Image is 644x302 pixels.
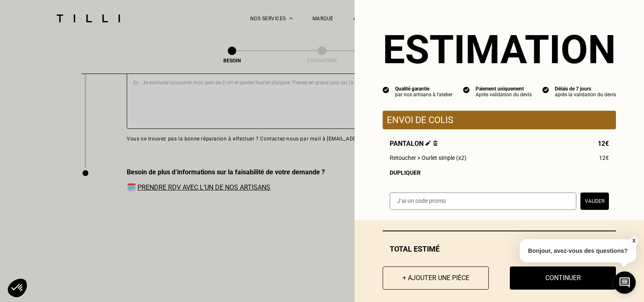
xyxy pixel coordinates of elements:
img: icon list info [463,86,470,93]
span: Pantalon [390,140,438,147]
div: Total estimé [383,245,616,253]
p: Envoi de colis [387,115,612,125]
div: Qualité garantie [395,86,452,92]
div: après la validation du devis [555,92,616,97]
section: Estimation [383,26,616,73]
div: Paiement uniquement [476,86,532,92]
img: icon list info [542,86,549,93]
span: 12€ [598,140,609,147]
button: Continuer [510,266,616,290]
input: J‘ai un code promo [390,193,576,210]
button: X [630,236,638,245]
button: + Ajouter une pièce [383,266,489,290]
img: Supprimer [433,140,438,146]
button: Valider [580,193,609,210]
div: Délais de 7 jours [555,86,616,92]
div: Après validation du devis [476,92,532,97]
span: Retoucher > Ourlet simple (x2) [390,155,466,161]
img: Éditer [426,140,431,146]
p: Bonjour, avez-vous des questions? [520,239,636,262]
div: par nos artisans à l'atelier [395,92,452,97]
img: icon list info [383,86,389,93]
span: 12€ [599,155,609,161]
div: Dupliquer [390,169,609,176]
